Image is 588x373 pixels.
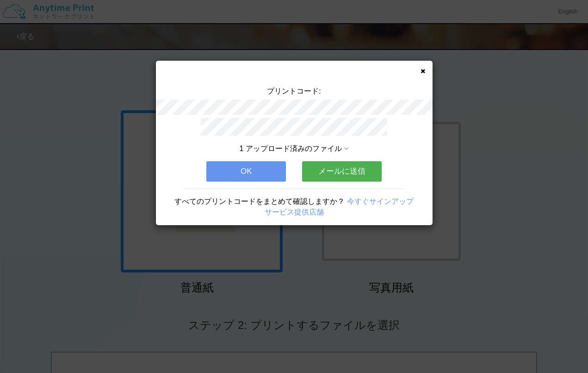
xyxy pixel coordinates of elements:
[265,208,324,216] a: サービス提供店舗
[240,145,342,152] span: 1 アップロード済みのファイル
[267,87,321,95] span: プリントコード:
[347,197,414,205] a: 今すぐサインアップ
[206,161,286,182] button: OK
[174,197,345,205] span: すべてのプリントコードをまとめて確認しますか？
[302,161,382,182] button: メールに送信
